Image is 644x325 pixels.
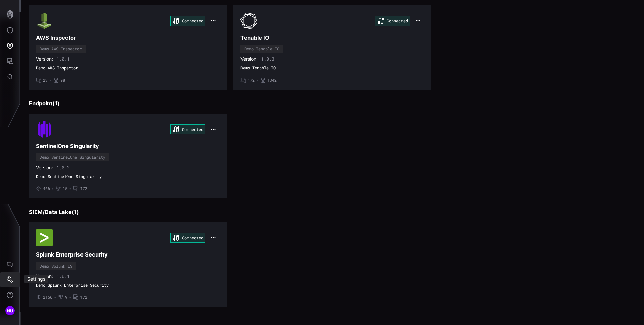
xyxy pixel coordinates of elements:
div: Connected [170,233,205,243]
span: Version: [240,56,258,62]
span: 98 [60,78,65,83]
div: Connected [170,124,205,134]
div: Demo AWS Inspector [40,47,82,51]
div: Demo Splunk ES [40,264,72,268]
span: 23 [43,78,48,83]
img: Demo Tenable IO [240,12,257,29]
div: Demo Tenable IO [244,47,279,51]
span: 1.0.2 [56,165,70,171]
h3: Endpoint ( 1 ) [29,100,636,107]
span: 1.0.3 [261,56,274,62]
img: Demo Splunk ES [36,229,53,246]
h3: SentinelOne Singularity [36,143,220,150]
div: Connected [375,16,410,26]
button: NU [0,303,20,318]
span: 9 [65,295,67,300]
span: Version: [36,56,53,62]
span: 2156 [43,295,52,300]
img: Demo AWS Inspector [36,12,53,29]
span: • [256,78,259,83]
span: Version: [36,165,53,171]
h3: Splunk Enterprise Security [36,251,220,258]
img: Demo SentinelOne Singularity [36,121,53,138]
span: Demo AWS Inspector [36,65,220,71]
span: Demo SentinelOne Singularity [36,174,220,179]
div: Connected [170,16,205,26]
span: 172 [248,78,255,83]
span: • [69,186,71,191]
span: 172 [80,186,87,191]
span: 1342 [267,78,277,83]
div: Demo SentinelOne Singularity [40,155,105,159]
span: Demo Tenable IO [240,65,424,71]
span: • [54,295,56,300]
div: Settings [24,275,48,283]
span: • [49,78,52,83]
span: 172 [80,295,87,300]
span: 1.0.1 [56,56,70,62]
h3: AWS Inspector [36,34,220,41]
h3: SIEM/Data Lake ( 1 ) [29,208,636,216]
span: 1.0.1 [56,273,70,279]
span: 466 [43,186,50,191]
span: Demo Splunk Enterprise Security [36,283,220,288]
span: • [69,295,71,300]
span: 15 [63,186,67,191]
span: • [52,186,54,191]
span: NU [7,307,13,314]
h3: Tenable IO [240,34,424,41]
